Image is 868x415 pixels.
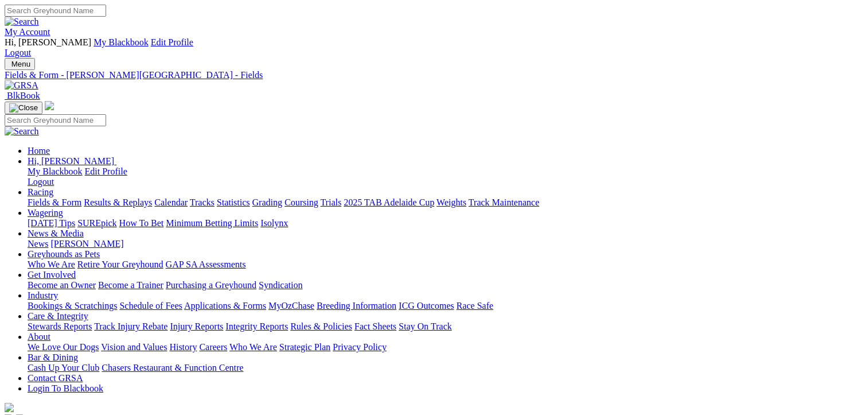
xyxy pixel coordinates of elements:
[28,156,114,166] span: Hi, [PERSON_NAME]
[28,383,103,393] a: Login To Blackbook
[170,321,223,331] a: Injury Reports
[119,218,164,228] a: How To Bet
[285,197,318,207] a: Coursing
[184,301,266,311] a: Applications & Forms
[5,126,39,137] img: Search
[199,342,227,352] a: Careers
[28,166,83,176] a: My Blackbook
[85,166,127,176] a: Edit Profile
[28,239,863,249] div: News & Media
[94,37,149,47] a: My Blackbook
[166,259,246,269] a: GAP SA Assessments
[45,101,54,110] img: logo-grsa-white.png
[437,197,466,207] a: Weights
[98,280,164,290] a: Become a Trainer
[28,218,75,228] a: [DATE] Tips
[101,342,167,352] a: Vision and Values
[456,301,493,311] a: Race Safe
[7,91,40,100] span: BlkBook
[28,218,863,228] div: Wagering
[28,321,863,332] div: Care & Integrity
[5,37,91,47] span: Hi, [PERSON_NAME]
[28,187,53,197] a: Racing
[28,321,92,331] a: Stewards Reports
[355,321,396,331] a: Fact Sheets
[5,91,40,100] a: BlkBook
[28,177,54,187] a: Logout
[5,403,14,412] img: logo-grsa-white.png
[28,228,84,238] a: News & Media
[28,352,78,362] a: Bar & Dining
[317,301,396,311] a: Breeding Information
[77,259,164,269] a: Retire Your Greyhound
[169,342,197,352] a: History
[260,218,288,228] a: Isolynx
[28,342,99,352] a: We Love Our Dogs
[28,156,116,166] a: Hi, [PERSON_NAME]
[28,373,83,383] a: Contact GRSA
[5,102,42,114] button: Toggle navigation
[28,146,50,156] a: Home
[344,197,434,207] a: 2025 TAB Adelaide Cup
[5,5,106,17] input: Search
[259,280,302,290] a: Syndication
[28,259,75,269] a: Who We Are
[166,218,258,228] a: Minimum Betting Limits
[28,208,63,218] a: Wagering
[9,103,38,113] img: Close
[268,301,314,311] a: MyOzChase
[102,363,243,373] a: Chasers Restaurant & Function Centre
[290,321,352,331] a: Rules & Policies
[217,197,250,207] a: Statistics
[333,342,387,352] a: Privacy Policy
[469,197,539,207] a: Track Maintenance
[5,114,106,126] input: Search
[28,332,50,342] a: About
[151,37,193,47] a: Edit Profile
[28,239,48,249] a: News
[5,37,863,58] div: My Account
[154,197,188,207] a: Calendar
[28,280,863,290] div: Get Involved
[5,17,39,27] img: Search
[28,197,863,208] div: Racing
[28,301,117,311] a: Bookings & Scratchings
[28,301,863,311] div: Industry
[399,301,454,311] a: ICG Outcomes
[28,363,99,373] a: Cash Up Your Club
[28,280,96,290] a: Become an Owner
[28,290,58,300] a: Industry
[28,342,863,352] div: About
[5,58,35,70] button: Toggle navigation
[252,197,282,207] a: Grading
[5,27,50,37] a: My Account
[11,60,30,68] span: Menu
[5,80,38,91] img: GRSA
[84,197,152,207] a: Results & Replays
[119,301,182,311] a: Schedule of Fees
[28,249,100,259] a: Greyhounds as Pets
[94,321,168,331] a: Track Injury Rebate
[50,239,123,249] a: [PERSON_NAME]
[399,321,451,331] a: Stay On Track
[225,321,288,331] a: Integrity Reports
[28,197,81,207] a: Fields & Form
[28,166,863,187] div: Hi, [PERSON_NAME]
[190,197,215,207] a: Tracks
[5,70,863,80] a: Fields & Form - [PERSON_NAME][GEOGRAPHIC_DATA] - Fields
[279,342,330,352] a: Strategic Plan
[229,342,277,352] a: Who We Are
[28,311,88,321] a: Care & Integrity
[28,270,76,280] a: Get Involved
[77,218,116,228] a: SUREpick
[166,280,256,290] a: Purchasing a Greyhound
[28,363,863,373] div: Bar & Dining
[5,48,31,57] a: Logout
[320,197,341,207] a: Trials
[28,259,863,270] div: Greyhounds as Pets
